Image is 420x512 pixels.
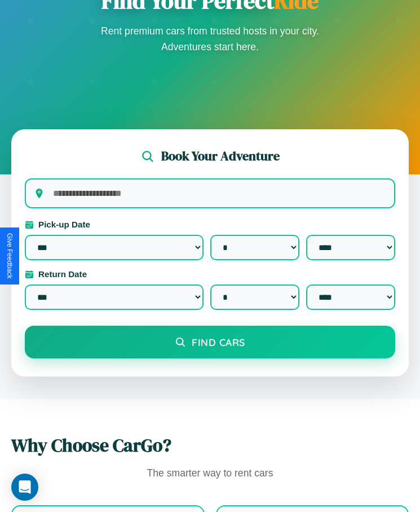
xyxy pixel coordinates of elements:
[25,220,395,229] label: Pick-up Date
[6,233,14,279] div: Give Feedback
[11,465,409,483] p: The smarter way to rent cars
[25,326,395,358] button: Find Cars
[11,433,409,458] h2: Why Choose CarGo?
[25,269,395,279] label: Return Date
[161,147,280,165] h2: Book Your Adventure
[98,23,323,55] p: Rent premium cars from trusted hosts in your city. Adventures start here.
[11,474,38,501] div: Open Intercom Messenger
